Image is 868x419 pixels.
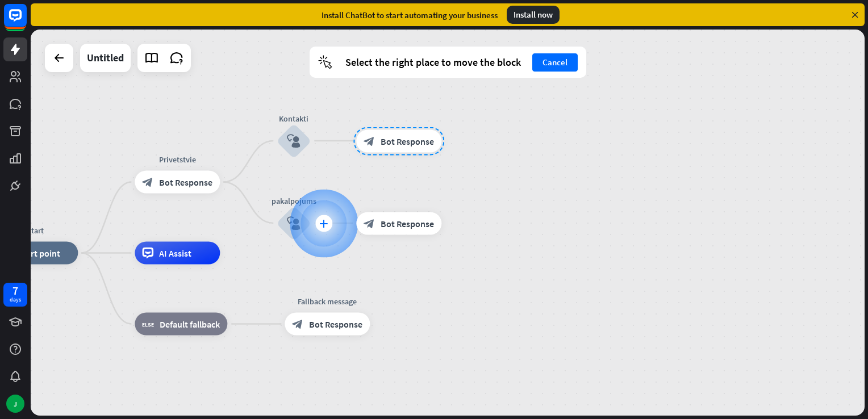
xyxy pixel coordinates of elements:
[319,219,328,227] i: plus
[12,286,18,296] div: 7
[3,283,27,307] a: 7 days
[10,296,21,304] div: days
[9,5,43,39] button: Open LiveChat chat widget
[381,217,434,229] span: Bot Response
[507,6,560,24] div: Install now
[126,154,228,165] div: Privetstvie
[318,55,332,69] i: cursor
[276,296,378,307] div: Fallback message
[142,177,153,188] i: block_bot_response
[6,395,24,413] div: J
[532,53,578,72] button: Cancel
[142,319,154,330] i: block_fallback
[292,319,303,330] i: block_bot_response
[159,248,191,259] span: AI Assist
[87,44,124,72] div: Untitled
[260,195,328,206] div: pakalpojums
[345,56,521,69] div: Select the right place to move the block
[309,319,362,330] span: Bot Response
[322,10,498,20] div: Install ChatBot to start automating your business
[18,248,60,259] span: Start point
[364,217,375,229] i: block_bot_response
[287,216,301,230] i: block_user_input
[159,177,212,188] span: Bot Response
[160,319,220,330] span: Default fallback
[260,112,328,124] div: Kontakti
[287,134,301,148] i: block_user_input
